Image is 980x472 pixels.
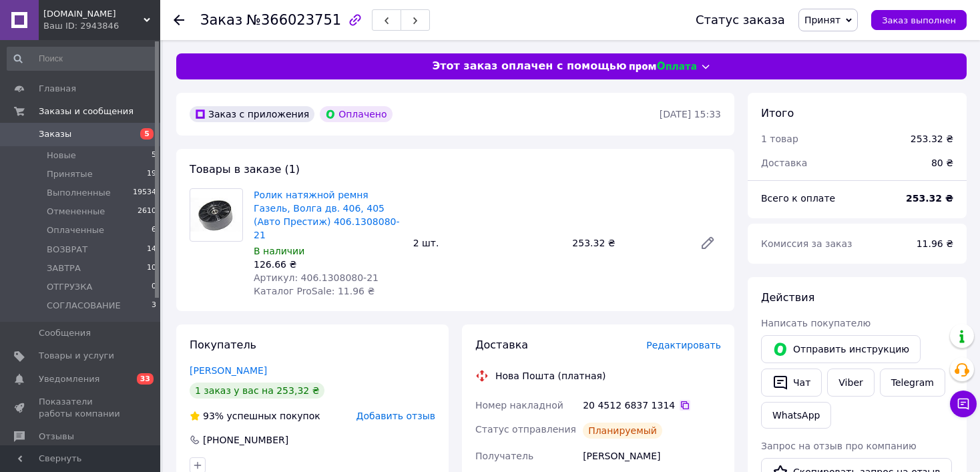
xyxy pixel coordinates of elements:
[39,350,114,362] span: Товары и услуги
[804,15,840,25] span: Принят
[917,238,953,249] span: 11.96 ₴
[761,335,921,363] button: Отправить инструкцию
[475,451,533,461] span: Получатель
[408,234,567,252] div: 2 шт.
[761,158,807,168] span: Доставка
[190,106,314,122] div: Заказ с приложения
[39,105,134,117] span: Заказы и сообщения
[190,163,300,176] span: Товары в заказе (1)
[7,47,158,71] input: Поиск
[190,198,242,232] img: Ролик натяжной ремня Газель, Волга дв. 406, 405 (Авто Престиж) 406.1308080-21
[694,230,721,256] a: Редактировать
[47,168,93,180] span: Принятые
[492,369,609,383] div: Нова Пошта (платная)
[761,402,831,429] a: WhatsApp
[140,128,154,140] span: 5
[906,193,953,204] b: 253.32 ₴
[254,258,403,271] div: 126.66 ₴
[147,168,156,180] span: 19
[761,441,917,451] span: Запрос на отзыв про компанию
[432,59,626,74] span: Этот заказ оплачен с помощью
[761,107,794,120] span: Итого
[320,106,392,122] div: Оплачено
[254,190,400,240] a: Ролик натяжной ремня Газель, Волга дв. 406, 405 (Авто Престиж) 406.1308080-21
[47,150,76,162] span: Новые
[911,132,953,146] div: 253.32 ₴
[138,206,156,218] span: 2610
[39,128,71,140] span: Заказы
[47,244,87,256] span: ВОЗВРАТ
[202,433,290,447] div: [PHONE_NUMBER]
[923,148,961,178] div: 80 ₴
[133,187,156,199] span: 19534
[761,238,852,249] span: Комиссия за заказ
[39,373,99,385] span: Уведомления
[254,286,375,296] span: Каталог ProSale: 11.96 ₴
[761,134,798,144] span: 1 товар
[246,12,341,28] span: №366023751
[871,10,967,30] button: Заказ выполнен
[152,150,156,162] span: 5
[567,234,689,252] div: 253.32 ₴
[475,424,576,435] span: Статус отправления
[147,262,156,274] span: 10
[39,396,124,420] span: Показатели работы компании
[761,369,822,397] button: Чат
[356,411,435,421] span: Добавить отзыв
[43,8,144,20] span: Vsena.com.ua
[152,300,156,312] span: 3
[190,409,320,423] div: успешных покупок
[47,262,81,274] span: ЗАВТРА
[39,431,74,443] span: Отзывы
[880,369,945,397] a: Telegram
[39,327,91,339] span: Сообщения
[147,244,156,256] span: 14
[47,187,111,199] span: Выполненные
[190,365,267,376] a: [PERSON_NAME]
[39,83,76,95] span: Главная
[761,193,835,204] span: Всего к оплате
[583,423,662,439] div: Планируемый
[137,373,154,385] span: 33
[580,444,724,468] div: [PERSON_NAME]
[190,383,324,399] div: 1 заказ у вас на 253,32 ₴
[152,281,156,293] span: 0
[47,206,105,218] span: Отмененные
[200,12,242,28] span: Заказ
[174,13,184,27] div: Вернуться назад
[761,318,871,328] span: Написать покупателю
[254,272,379,283] span: Артикул: 406.1308080-21
[646,340,721,350] span: Редактировать
[475,338,528,351] span: Доставка
[475,400,563,411] span: Номер накладной
[47,281,92,293] span: ОТГРУЗКА
[152,224,156,236] span: 6
[882,15,956,25] span: Заказ выполнен
[47,224,104,236] span: Оплаченные
[761,291,814,304] span: Действия
[583,399,721,412] div: 20 4512 6837 1314
[203,411,224,421] span: 93%
[827,369,874,397] a: Viber
[950,391,977,417] button: Чат с покупателем
[47,300,121,312] span: СОГЛАСОВАНИЕ
[43,20,160,32] div: Ваш ID: 2943846
[254,246,304,256] span: В наличии
[696,13,785,27] div: Статус заказа
[660,109,721,120] time: [DATE] 15:33
[190,338,256,351] span: Покупатель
